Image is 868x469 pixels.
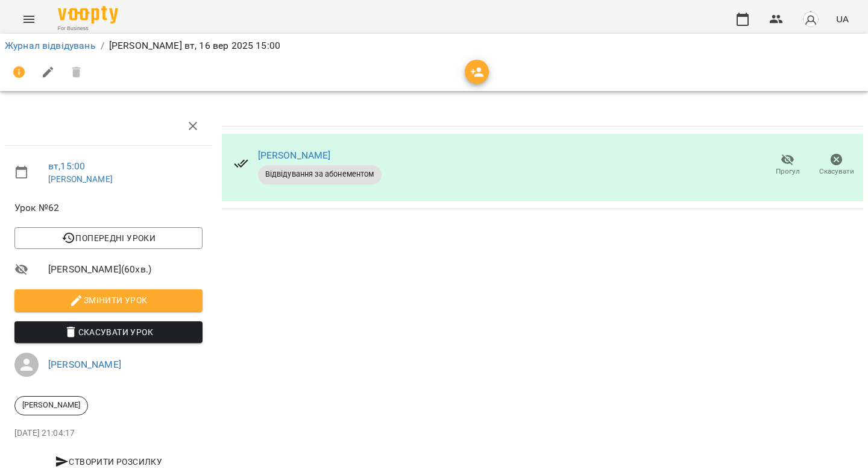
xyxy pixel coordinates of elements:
[109,39,280,53] p: [PERSON_NAME] вт, 16 вер 2025 15:00
[58,6,118,24] img: Voopty Logo
[24,231,193,245] span: Попередні уроки
[258,169,382,180] span: Відвідування за абонементом
[5,40,96,51] a: Журнал відвідувань
[48,359,121,370] a: [PERSON_NAME]
[836,13,849,25] span: UA
[14,201,203,215] span: Урок №62
[48,262,203,277] span: [PERSON_NAME] ( 60 хв. )
[58,25,118,33] span: For Business
[819,166,854,177] span: Скасувати
[831,8,854,30] button: UA
[763,148,812,182] button: Прогул
[101,39,104,53] li: /
[14,289,203,311] button: Змінити урок
[14,396,88,415] div: [PERSON_NAME]
[812,148,861,182] button: Скасувати
[776,166,800,177] span: Прогул
[24,293,193,307] span: Змінити урок
[48,160,85,172] a: вт , 15:00
[24,325,193,339] span: Скасувати Урок
[802,11,819,28] img: avatar_s.png
[258,150,331,161] a: [PERSON_NAME]
[19,455,198,469] span: Створити розсилку
[14,5,43,34] button: Menu
[15,400,87,411] span: [PERSON_NAME]
[14,321,203,343] button: Скасувати Урок
[48,174,113,184] a: [PERSON_NAME]
[5,39,863,53] nav: breadcrumb
[14,427,203,439] p: [DATE] 21:04:17
[14,227,203,249] button: Попередні уроки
